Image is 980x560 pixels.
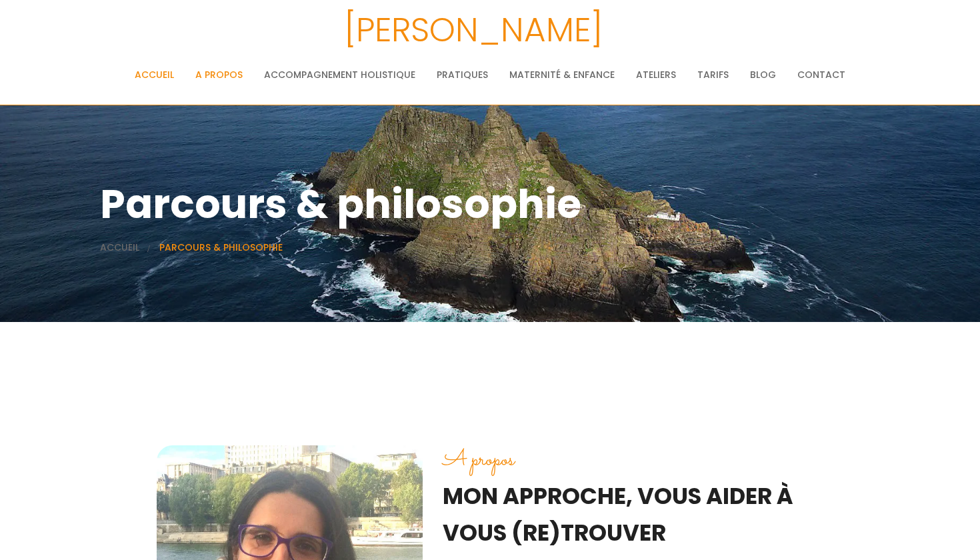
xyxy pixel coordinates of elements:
[195,61,243,88] a: A propos
[636,61,676,88] a: Ateliers
[135,61,174,88] a: Accueil
[264,61,415,88] a: Accompagnement holistique
[159,239,283,255] li: Parcours & philosophie
[443,478,823,551] h2: Mon approche, vous aider à vous (re)trouver
[509,61,615,88] a: Maternité & Enfance
[697,61,729,88] a: Tarifs
[100,172,880,236] h1: Parcours & philosophie
[443,442,823,478] h3: A propos
[797,61,845,88] a: Contact
[437,61,488,88] a: Pratiques
[100,241,139,254] a: Accueil
[750,61,776,88] a: Blog
[37,3,910,57] h3: [PERSON_NAME]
